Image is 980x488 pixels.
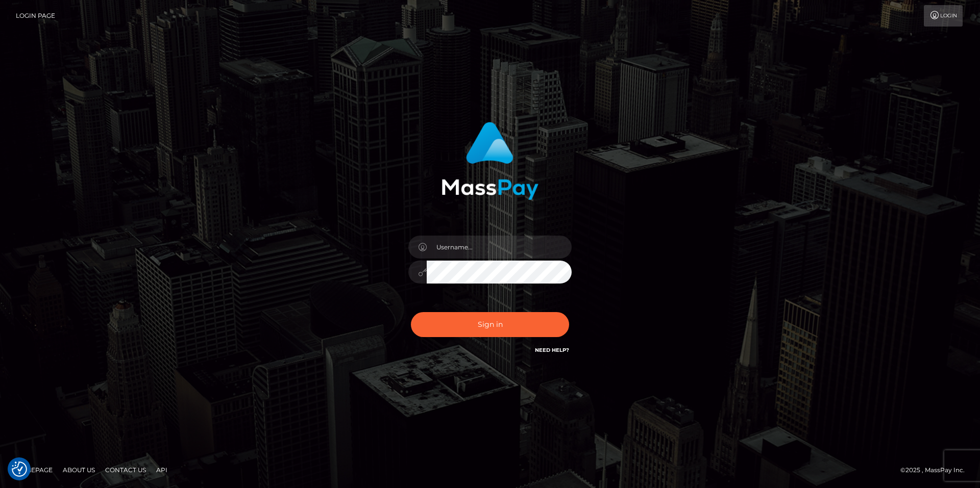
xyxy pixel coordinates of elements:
[535,347,569,353] a: Need Help?
[411,312,569,337] button: Sign in
[152,462,171,478] a: API
[16,5,55,27] a: Login Page
[59,462,99,478] a: About Us
[101,462,150,478] a: Contact Us
[12,461,27,477] img: Revisit consent button
[11,462,57,478] a: Homepage
[442,122,538,200] img: MassPay Login
[924,5,963,27] a: Login
[900,465,972,476] div: © 2025 , MassPay Inc.
[427,236,572,259] input: Username...
[12,461,27,477] button: Consent Preferences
